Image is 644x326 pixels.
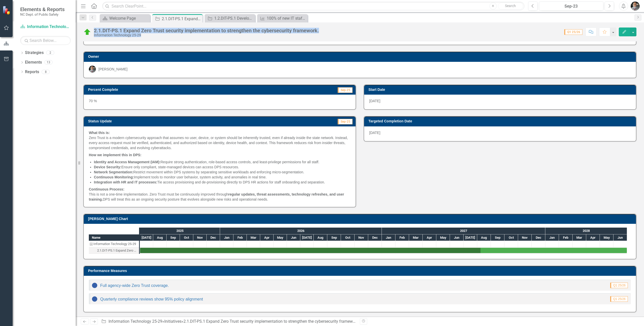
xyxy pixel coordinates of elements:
h3: Targeted Completion Date [368,119,633,123]
img: Thomas Parrish [631,2,640,11]
h3: Performance Measures [88,269,633,273]
div: Aug [477,234,491,241]
span: Q1 25/26 [610,283,628,288]
div: Sep-23 [541,3,602,9]
input: Search ClearPoint... [102,2,524,11]
a: Initiatives [164,319,181,324]
a: 1.2.DIT-PS.1 Develop a robust training platform and technical onboarding program to secure IT ope... [206,15,254,21]
div: Task: Information Technology 25-29 Start date: 2025-07-01 End date: 2025-07-02 [89,241,139,247]
span: Q1 25/26 [564,29,582,35]
span: Elements & Reports [20,6,65,12]
p: Zero Trust is a modern cybersecurity approach that assumes no user, device, or system should be i... [89,130,351,151]
span: [DATE] [369,131,380,135]
div: Aug [314,234,327,241]
div: 2.1.DIT-PS.1 Expand Zero Trust security implementation to strengthen the cybersecurity framework. [94,28,319,33]
div: Name [89,234,139,241]
div: 2.1.DIT-PS.1 Expand Zero Trust security implementation to strengthen the cybersecurity framework. [183,319,359,324]
strong: Network Segmentation: [94,170,133,174]
div: Feb [395,234,409,241]
div: 100% of new IT staff trained [DATE] of onboarding. [267,15,306,21]
div: Jul [140,234,153,241]
h3: Percent Complete [88,88,263,92]
strong: Integration with HR and IT processes: [94,180,157,184]
div: Dec [368,234,382,241]
div: Feb [233,234,247,241]
div: 2027 [382,228,545,234]
span: Sep-25 [338,87,353,93]
div: Information Technology 25-29 [89,241,139,247]
div: Nov [193,234,207,241]
div: Jan [382,234,395,241]
h3: Start Date [368,88,633,92]
div: Task: Start date: 2025-07-01 End date: 2028-06-30 [140,248,627,253]
div: 2.1.DIT-PS.1 Expand Zero Trust security implementation to strengthen the cybersecurity framework. [97,247,138,254]
div: [PERSON_NAME] [98,67,127,72]
p: Restrict movement within DPS systems by separating sensitive workloads and enforcing micro-segmen... [94,170,351,175]
span: Sep-25 [338,119,353,124]
div: 8 [42,70,50,74]
img: No Information [92,282,98,288]
div: Oct [504,234,518,241]
div: 70 % [84,95,356,109]
div: Mar [409,234,423,241]
a: Strategies [25,50,44,56]
a: Information Technology 25-29 [109,319,162,324]
img: On Target [83,28,91,36]
span: Search [505,4,516,8]
div: 2.1.DIT-PS.1 Expand Zero Trust security implementation to strengthen the cybersecurity framework. [162,16,201,22]
div: Aug [153,234,167,241]
a: Welcome Page [101,15,149,21]
a: 100% of new IT staff trained [DATE] of onboarding. [258,15,306,21]
div: 13 [44,60,52,65]
strong: How we implement this in DPS: [89,153,141,157]
div: Mar [247,234,260,241]
div: 2 [46,51,54,55]
div: Sep [491,234,504,241]
strong: Device Security: [94,165,121,169]
div: Task: Start date: 2025-07-01 End date: 2028-06-30 [89,247,139,254]
p: Ensure only compliant, state-managed devices can access DPS resources. [94,165,351,170]
div: Dec [207,234,220,241]
a: Elements [25,60,42,65]
div: May [600,234,613,241]
strong: Continuous Process: [89,187,124,191]
div: Apr [260,234,274,241]
button: Search [498,3,523,10]
div: Mar [573,234,586,241]
button: Sep-23 [539,2,603,11]
div: Sep [167,234,180,241]
strong: Continuous Monitoring: [94,175,134,179]
span: Q1 25/26 [610,296,628,302]
input: Search Below... [20,36,71,45]
div: Feb [559,234,573,241]
strong: What this is: [89,131,110,135]
a: Full agency-wide Zero Trust coverage. [100,283,169,288]
h3: [PERSON_NAME] Chart [88,217,633,221]
div: Apr [586,234,600,241]
div: Information Technology 25-29 [93,241,136,247]
div: 2026 [220,228,382,234]
div: Jun [450,234,464,241]
div: 2028 [545,228,627,234]
div: Sep [327,234,341,241]
div: Nov [355,234,368,241]
div: Nov [518,234,532,241]
img: No Information [92,296,98,302]
div: Jan [545,234,559,241]
strong: Identity and Access Management (IAM): [94,160,160,164]
a: Information Technology 25-29 [20,24,71,30]
a: Quarterly compliance reviews show 95% policy alignment [100,297,203,301]
div: 1.2.DIT-PS.1 Develop a robust training platform and technical onboarding program to secure IT ope... [214,15,254,21]
div: Information Technology 25-29 [94,33,319,37]
div: 2.1.DIT-PS.1 Expand Zero Trust security implementation to strengthen the cybersecurity framework. [89,247,139,254]
h3: Owner [88,55,633,59]
div: Jun [613,234,627,241]
small: NC Dept. of Public Safety [20,12,65,16]
img: Thomas Parrish [89,66,96,73]
p: This is not a one-time implementation. Zero Trust must be continuously improved through DPS will ... [89,186,351,202]
p: Require strong authentication, role-based access controls, and least-privilege permissions for al... [94,159,351,165]
div: Jul [464,234,477,241]
img: ClearPoint Strategy [3,6,11,15]
p: Tie access provisioning and de-provisioning directly to DPS HR actions for staff onboarding and s... [94,180,351,185]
